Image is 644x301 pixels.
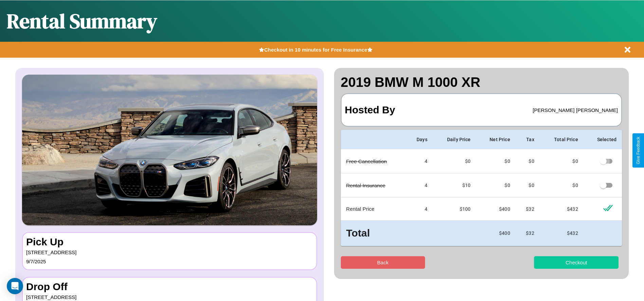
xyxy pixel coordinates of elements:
th: Selected [584,130,622,149]
td: $0 [516,173,540,197]
div: Open Intercom Messenger [7,278,23,294]
th: Total Price [540,130,584,149]
p: Rental Insurance [346,181,400,190]
div: Give Feedback [636,137,641,164]
td: $0 [433,149,476,173]
td: $ 400 [476,197,516,221]
p: Free Cancellation [346,157,400,166]
th: Net Price [476,130,516,149]
td: $ 32 [516,197,540,221]
td: 4 [406,173,433,197]
button: Back [341,256,425,269]
td: 4 [406,197,433,221]
h3: Total [346,226,400,241]
td: $ 0 [476,149,516,173]
h1: Rental Summary [7,7,157,35]
td: $ 0 [540,149,584,173]
h3: Hosted By [345,97,395,123]
td: $ 0 [476,173,516,197]
td: $10 [433,173,476,197]
button: Checkout [534,256,619,269]
h3: Pick Up [26,236,313,248]
td: 4 [406,149,433,173]
th: Daily Price [433,130,476,149]
td: $ 400 [476,221,516,246]
th: Days [406,130,433,149]
p: [PERSON_NAME] [PERSON_NAME] [533,106,618,115]
td: $ 100 [433,197,476,221]
table: simple table [341,130,622,246]
p: Rental Price [346,204,400,213]
b: Checkout in 10 minutes for Free Insurance [264,47,367,53]
h3: Drop Off [26,281,313,293]
td: $ 0 [540,173,584,197]
td: $0 [516,149,540,173]
td: $ 432 [540,221,584,246]
h2: 2019 BMW M 1000 XR [341,75,622,90]
td: $ 32 [516,221,540,246]
p: 9 / 7 / 2025 [26,257,313,266]
p: [STREET_ADDRESS] [26,248,313,257]
td: $ 432 [540,197,584,221]
th: Tax [516,130,540,149]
